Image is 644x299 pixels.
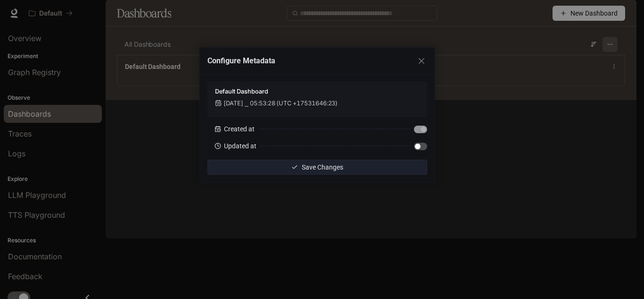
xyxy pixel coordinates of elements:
button: All workspaces [25,4,77,23]
span: close [418,57,425,65]
button: New Dashboard [553,6,625,21]
span: Updated at [224,141,256,151]
button: Save Changes [207,160,427,175]
span: Save Changes [302,162,343,172]
span: Default Dashboard [215,87,268,96]
div: Configure Metadata [207,55,427,67]
h1: Dashboards [117,4,171,23]
p: Default [39,9,62,17]
span: Created at [224,124,255,134]
span: [DATE] ⎯ 05:53:28 (UTC +17531646:23) [215,100,338,107]
span: New Dashboard [570,8,618,18]
a: Default Dashboard [125,62,181,71]
span: All Dashboards [124,40,171,49]
button: Close [416,56,427,66]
